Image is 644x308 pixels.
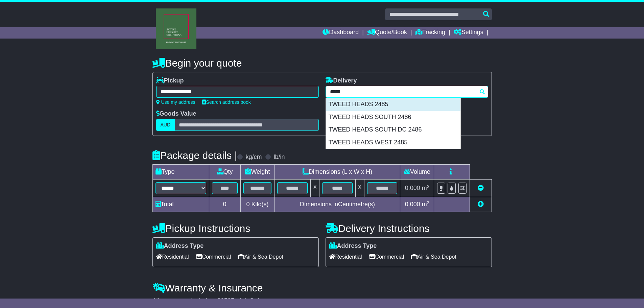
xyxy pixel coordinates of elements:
[367,27,407,39] a: Quote/Book
[152,197,209,212] td: Total
[405,185,420,191] span: 0.000
[415,27,445,39] a: Tracking
[156,77,184,85] label: Pickup
[156,119,175,131] label: AUD
[156,242,204,250] label: Address Type
[152,165,209,180] td: Type
[240,165,275,180] td: Weight
[454,27,483,39] a: Settings
[311,180,319,197] td: x
[152,150,237,161] h4: Package details |
[202,99,251,105] a: Search address book
[422,185,430,191] span: m
[326,123,460,136] div: TWEED HEADS SOUTH DC 2486
[238,252,283,262] span: Air & Sea Depot
[411,252,456,262] span: Air & Sea Depot
[478,201,484,208] a: Add new item
[329,252,362,262] span: Residential
[152,282,492,293] h4: Warranty & Insurance
[209,165,240,180] td: Qty
[329,242,377,250] label: Address Type
[478,185,484,191] a: Remove this item
[152,297,492,305] div: All our quotes include a $ FreightSafe warranty.
[326,98,460,111] div: TWEED HEADS 2485
[326,111,460,124] div: TWEED HEADS SOUTH 2486
[245,153,262,161] label: kg/cm
[246,201,249,208] span: 0
[240,197,275,212] td: Kilo(s)
[275,165,400,180] td: Dimensions (L x W x H)
[400,165,434,180] td: Volume
[422,201,430,208] span: m
[427,200,430,205] sup: 3
[355,180,364,197] td: x
[405,201,420,208] span: 0.000
[326,223,492,234] h4: Delivery Instructions
[369,252,404,262] span: Commercial
[326,77,357,85] label: Delivery
[221,297,231,304] span: 250
[152,57,492,69] h4: Begin your quote
[196,252,231,262] span: Commercial
[156,252,189,262] span: Residential
[156,110,196,118] label: Goods Value
[152,223,319,234] h4: Pickup Instructions
[273,153,285,161] label: lb/in
[156,99,195,105] a: Use my address
[275,197,400,212] td: Dimensions in Centimetre(s)
[326,136,460,149] div: TWEED HEADS WEST 2485
[209,197,240,212] td: 0
[323,27,359,39] a: Dashboard
[427,184,430,189] sup: 3
[326,86,488,98] typeahead: Please provide city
